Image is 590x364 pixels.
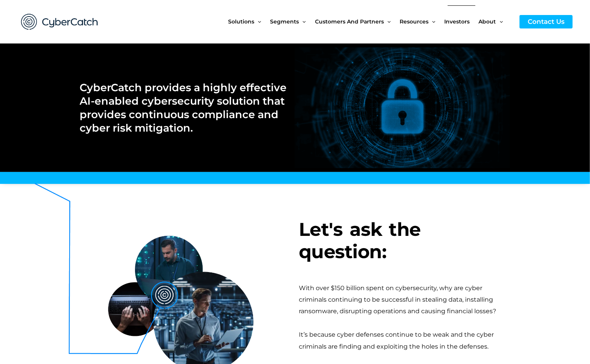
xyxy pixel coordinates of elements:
span: Investors [445,5,470,38]
a: Contact Us [520,15,573,28]
span: About [479,5,496,38]
span: Customers and Partners [315,5,384,38]
span: Menu Toggle [428,5,435,38]
a: Investors [445,5,479,38]
nav: Site Navigation: New Main Menu [228,5,512,38]
span: Menu Toggle [384,5,391,38]
img: CyberCatch [13,6,106,38]
span: Menu Toggle [496,5,503,38]
span: Resources [400,5,428,38]
span: Menu Toggle [299,5,306,38]
h2: CyberCatch provides a highly effective AI-enabled cybersecurity solution that provides continuous... [80,81,287,135]
span: Segments [270,5,299,38]
h3: Let's ask the question: [299,219,510,263]
span: Solutions [228,5,254,38]
div: It’s because cyber defenses continue to be weak and the cyber criminals are finding and exploitin... [299,329,510,352]
div: With over $150 billion spent on cybersecurity, why are cyber criminals continuing to be successfu... [299,282,510,317]
span: Menu Toggle [254,5,261,38]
